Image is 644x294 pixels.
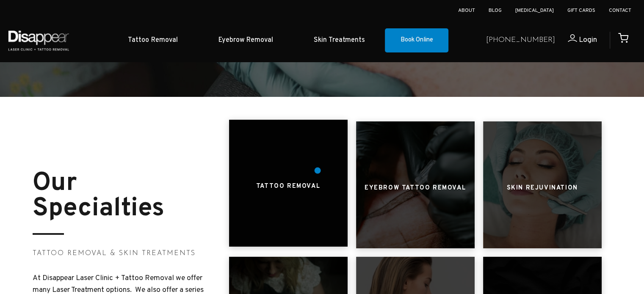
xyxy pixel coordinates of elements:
[365,180,466,196] h3: Eyebrow Tattoo Removal
[458,7,475,14] a: About
[567,7,595,14] a: Gift Cards
[555,34,597,47] a: Login
[6,25,71,55] img: Disappear - Laser Clinic and Tattoo Removal Services in Sydney, Australia
[385,28,448,53] a: Book Online
[609,7,631,14] a: Contact
[489,7,502,14] a: Blog
[506,180,578,196] h3: Skin Rejuvination
[256,179,320,195] h3: Tattoo Removal
[515,7,554,14] a: [MEDICAL_DATA]
[486,34,555,47] a: [PHONE_NUMBER]
[198,27,293,53] a: Eyebrow Removal
[579,35,597,45] span: Login
[33,248,212,259] h3: Tattoo Removal & Skin Treatments
[33,167,164,225] strong: Our Specialties
[293,27,385,53] a: Skin Treatments
[108,27,198,53] a: Tattoo Removal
